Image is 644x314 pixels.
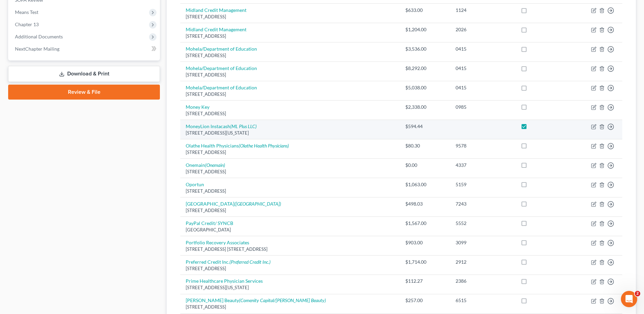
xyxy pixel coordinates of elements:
[8,85,160,100] a: Review & File
[186,91,394,98] div: [STREET_ADDRESS]
[186,297,326,303] a: [PERSON_NAME] Beauty(Comenity Capital/[PERSON_NAME] Beauty)
[186,110,394,117] div: [STREET_ADDRESS]
[234,201,281,207] i: ([GEOGRAPHIC_DATA])
[405,200,445,207] div: $498.03
[456,65,510,72] div: 0415
[405,46,445,52] div: $3,536.00
[186,265,394,272] div: [STREET_ADDRESS]
[186,240,249,245] a: Portfolio Recovery Associates
[186,284,394,291] div: [STREET_ADDRESS][US_STATE]
[456,104,510,110] div: 0985
[186,149,394,156] div: [STREET_ADDRESS]
[456,7,510,14] div: 1124
[15,21,39,27] span: Chapter 13
[405,278,445,284] div: $112.27
[405,104,445,110] div: $2,338.00
[456,181,510,188] div: 5159
[456,142,510,149] div: 9578
[186,123,257,129] a: MoneyLion Instacash(ML Plus LLC)
[186,181,204,187] a: Oportun
[186,33,394,39] div: [STREET_ADDRESS]
[405,220,445,227] div: $1,567.00
[405,26,445,33] div: $1,204.00
[186,143,289,149] a: Olathe Health Physicians(Olathe Health Physicians)
[405,84,445,91] div: $5,038.00
[8,66,160,82] a: Download & Print
[621,291,637,307] iframe: Intercom live chat
[456,200,510,207] div: 7243
[230,123,257,129] i: (ML Plus LLC)
[456,239,510,246] div: 3099
[205,162,225,168] i: (Onemain)
[456,259,510,265] div: 2912
[456,84,510,91] div: 0415
[186,304,394,310] div: [STREET_ADDRESS]
[456,278,510,284] div: 2386
[186,85,257,90] a: Mohela/Department of Education
[186,7,246,13] a: Midland Credit Management
[456,297,510,304] div: 6515
[186,246,394,252] div: [STREET_ADDRESS] [STREET_ADDRESS]
[186,278,263,284] a: Prime Healthcare Physician Services
[456,46,510,52] div: 0415
[405,7,445,14] div: $633.00
[186,104,209,110] a: Money Key
[186,227,394,233] div: [GEOGRAPHIC_DATA]
[405,162,445,169] div: $0.00
[10,43,160,55] a: NextChapter Mailing
[456,220,510,227] div: 5552
[186,27,246,32] a: Midland Credit Management
[186,72,394,78] div: [STREET_ADDRESS]
[456,26,510,33] div: 2026
[186,162,225,168] a: Onemain(Onemain)
[186,14,394,20] div: [STREET_ADDRESS]
[405,239,445,246] div: $903.00
[186,207,394,214] div: [STREET_ADDRESS]
[239,143,289,149] i: (Olathe Health Physicians)
[186,52,394,59] div: [STREET_ADDRESS]
[186,259,271,265] a: Preferred Credit Inc.(Preferred Credit Inc.)
[456,162,510,169] div: 4337
[15,34,63,39] span: Additional Documents
[15,9,38,15] span: Means Test
[186,65,257,71] a: Mohela/Department of Education
[186,201,281,207] a: [GEOGRAPHIC_DATA]([GEOGRAPHIC_DATA])
[15,46,59,52] span: NextChapter Mailing
[229,259,271,265] i: (Preferred Credit Inc.)
[186,220,233,226] a: PayPal Credit/ SYNCB
[186,46,257,52] a: Mohela/Department of Education
[405,123,445,130] div: $594.44
[186,188,394,194] div: [STREET_ADDRESS]
[405,181,445,188] div: $1,063.00
[405,142,445,149] div: $80.30
[186,169,394,175] div: [STREET_ADDRESS]
[405,259,445,265] div: $1,714.00
[239,297,326,303] i: (Comenity Capital/[PERSON_NAME] Beauty)
[635,291,640,296] span: 2
[186,130,394,136] div: [STREET_ADDRESS][US_STATE]
[405,297,445,304] div: $257.00
[405,65,445,72] div: $8,292.00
